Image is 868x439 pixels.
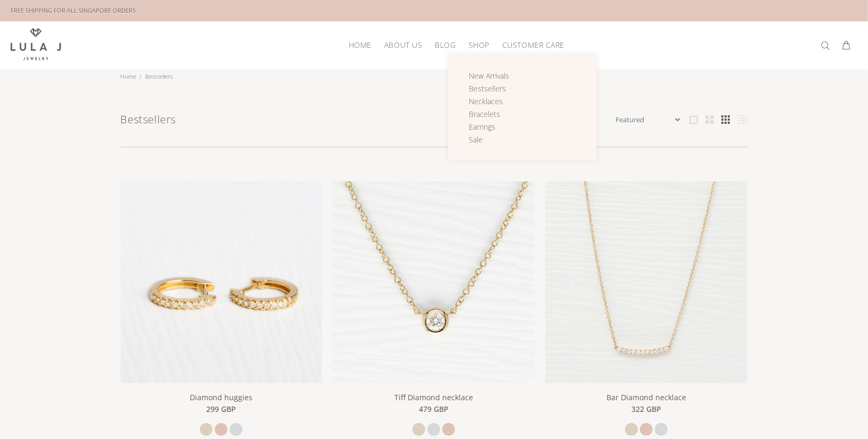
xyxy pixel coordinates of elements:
[502,41,564,49] span: Customer Care
[469,95,521,108] a: Necklaces
[121,72,137,80] a: Home
[469,71,509,81] span: New Arrivals
[469,96,503,106] span: Necklaces
[342,37,378,53] a: HOME
[462,37,496,53] a: Shop
[496,37,564,53] a: Customer Care
[640,423,653,436] a: rose gold
[11,5,136,16] div: FREE SHIPPING FOR ALL SINGAPORE ORDERS
[606,392,686,402] a: Bar Diamond necklace
[333,276,535,286] a: Tiff Diamond necklace
[545,276,747,286] a: Bar Diamond necklace
[428,37,462,53] a: Blog
[121,112,614,128] h1: Bestsellers
[655,423,668,436] a: white gold
[469,133,521,146] a: Sale
[469,70,521,82] a: New Arrivals
[442,423,455,436] a: rose gold
[625,423,638,436] a: yellow gold
[469,121,521,133] a: Earrings
[190,392,252,402] a: Diamond huggies
[412,423,425,436] a: yellow gold
[469,109,500,119] span: Bracelets
[631,403,661,415] span: 322 GBP
[121,276,323,286] a: Diamond huggies
[349,41,372,49] span: HOME
[206,403,236,415] span: 299 GBP
[394,392,473,402] a: Tiff Diamond necklace
[469,134,483,145] span: Sale
[140,69,176,84] li: Bestsellers
[469,41,490,49] span: Shop
[384,41,422,49] span: About Us
[435,41,456,49] span: Blog
[469,108,521,121] a: Bracelets
[419,403,449,415] span: 479 GBP
[469,82,521,95] a: Bestsellers
[469,122,495,132] span: Earrings
[378,37,428,53] a: About Us
[469,83,506,94] span: Bestsellers
[427,423,440,436] a: white gold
